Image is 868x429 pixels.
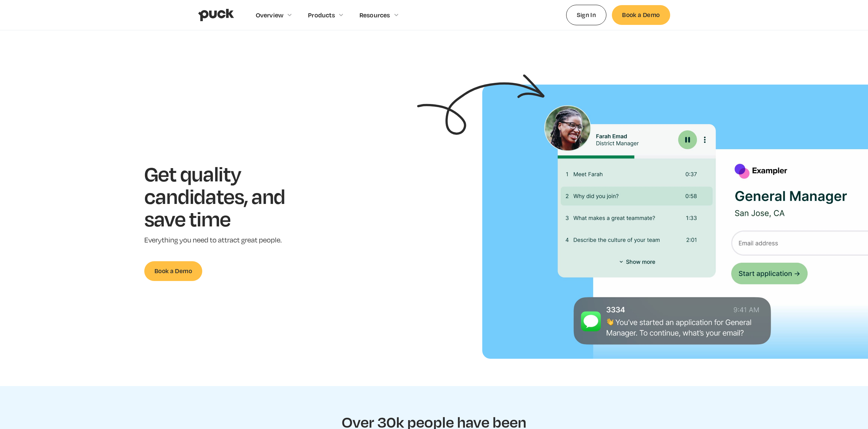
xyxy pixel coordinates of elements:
[144,235,306,245] p: Everything you need to attract great people.
[566,5,607,25] a: Sign In
[359,11,390,19] div: Resources
[256,11,284,19] div: Overview
[144,261,202,281] a: Book a Demo
[308,11,335,19] div: Products
[612,5,670,25] a: Book a Demo
[144,162,306,230] h1: Get quality candidates, and save time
